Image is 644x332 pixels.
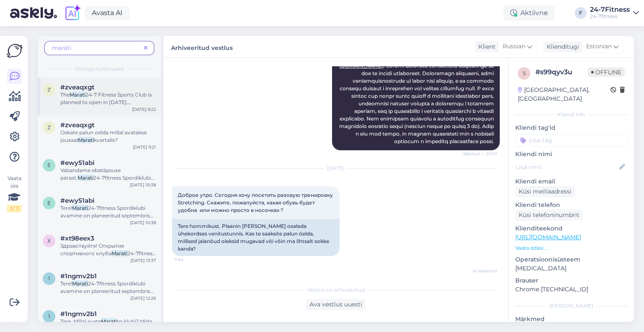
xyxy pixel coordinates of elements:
[588,68,625,77] span: Offline
[94,137,118,143] span: kvartalis?
[70,91,86,98] mark: Marati
[132,106,156,112] div: [DATE] 9:22
[174,256,206,263] span: 7:44
[60,310,97,318] span: #1ngmv2b1
[72,280,88,287] mark: Marati
[535,67,588,77] div: # s99qyv3u
[60,318,101,324] span: Tere. Millal avate
[7,205,22,212] div: 2 / 3
[172,219,340,256] div: Tere hommikust. Plaanin [PERSON_NAME] osaleda ühekordses venitustunnis. Kas te saaksite palun öel...
[72,205,88,211] mark: Marati
[47,86,51,93] span: z
[523,70,526,76] span: s
[60,205,72,211] span: Tere!
[64,4,81,22] img: explore-ai
[515,134,627,146] input: Lisa tag
[515,302,627,310] div: [PERSON_NAME]
[47,200,51,206] span: e
[60,243,124,256] span: Здравствуйте! Открытие спортивного клуба
[78,175,93,181] mark: Marati
[130,295,156,301] div: [DATE] 12:26
[130,220,156,226] div: [DATE] 10:38
[60,175,154,211] span: 24-7fitness Spordiklubi avamise täpne kuupäev ei ole veel selgunud. Anname sellest teada nii meie...
[60,159,94,167] span: #ewy51abi
[515,186,575,197] div: Küsi meiliaadressi
[503,42,525,51] span: Russian
[515,255,627,264] p: Operatsioonisüsteem
[60,167,121,181] span: Vabandame ebatäpsuse pärast.
[475,42,496,51] div: Klient
[590,6,630,13] div: 24-7Fitness
[52,44,71,52] span: marati
[60,197,94,204] span: #ewy51abi
[466,268,497,274] span: AI Assistent
[590,6,639,20] a: 24-7Fitness24-7fitness
[130,182,156,188] div: [DATE] 10:38
[7,175,22,212] div: Vaata siia
[590,13,630,20] div: 24-7fitness
[515,315,627,324] p: Märkmed
[515,244,627,252] p: Vaata edasi ...
[60,129,147,143] span: Oskate palun oelda millal avatakse jousaal
[515,111,627,118] div: Kliendi info
[515,177,627,186] p: Kliendi email
[172,165,500,172] div: [DATE]
[130,257,156,264] div: [DATE] 13:37
[85,6,130,20] a: Avasta AI
[515,285,627,294] p: Chrome [TECHNICAL_ID]
[463,151,497,157] span: Nähtud ✓ 20:07
[515,264,627,273] p: [MEDICAL_DATA]
[575,7,587,19] div: F
[178,192,334,213] span: Доброе утро. Сегодня хочу посетить разовую тренировку Stretching. Скажите, пожалуйста, какая обув...
[518,86,610,103] div: [GEOGRAPHIC_DATA], [GEOGRAPHIC_DATA]
[47,162,51,168] span: e
[48,275,50,282] span: 1
[515,209,583,221] div: Küsi telefoninumbrit
[60,121,94,129] span: #zveaqxgt
[60,280,72,287] span: Tere!
[306,299,366,310] div: Ava vestlus uuesti
[515,276,627,285] p: Brauser
[60,235,94,242] span: #xt98eex3
[7,43,23,59] img: Askly Logo
[307,286,365,294] span: Vestlus on arhiveeritud
[515,233,581,241] a: [URL][DOMAIN_NAME]
[60,91,156,136] span: 24-7 Fitness Sports Club is planned to open in [DATE]. Unfortunately, we do not have the exact op...
[504,5,555,21] div: Aktiivne
[516,162,618,172] input: Lisa nimi
[60,205,154,256] span: 24-7fitness Spordiklubi avamine on planeeritud septembris 2025, kuid kahjuks hetkel me ei oska av...
[75,65,124,73] span: Otsingu tulemused
[112,250,127,256] mark: Marati
[101,318,117,324] mark: Marati
[515,201,627,209] p: Kliendi telefon
[543,42,579,51] div: Klienditugi
[47,238,51,244] span: x
[133,144,156,150] div: [DATE] 9:21
[515,224,627,233] p: Klienditeekond
[515,123,627,132] p: Kliendi tag'id
[47,124,51,131] span: z
[515,150,627,159] p: Kliendi nimi
[60,272,97,280] span: #1ngmv2b1
[78,137,94,143] mark: Marati
[586,42,612,51] span: Estonian
[48,313,50,319] span: 1
[171,41,233,52] label: Arhiveeritud vestlus
[60,91,70,98] span: The
[60,84,94,91] span: #zveaqxgt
